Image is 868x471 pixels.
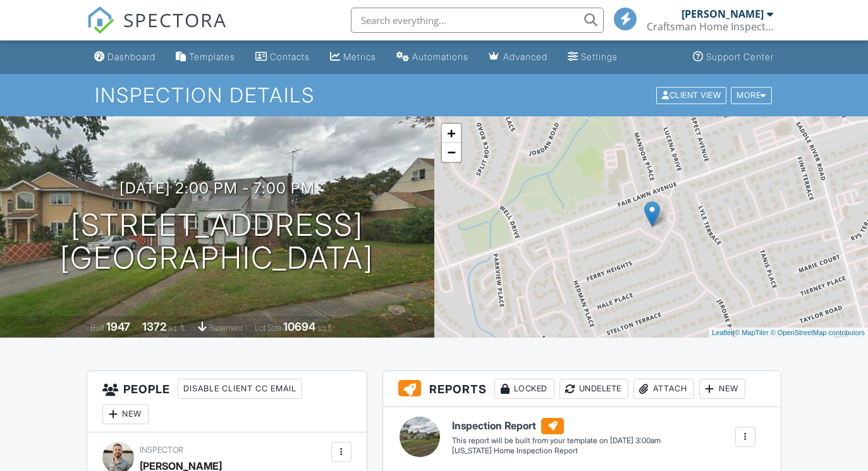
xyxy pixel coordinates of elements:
[563,46,623,69] a: Settings
[699,379,745,399] div: New
[706,51,774,62] div: Support Center
[209,323,243,333] span: basement
[656,87,726,104] div: Client View
[688,46,779,69] a: Support Center
[87,371,367,432] h3: People
[255,323,281,333] span: Lot Size
[442,143,461,162] a: Zoom out
[442,124,461,143] a: Zoom in
[171,46,240,69] a: Templates
[250,46,315,69] a: Contacts
[412,51,468,62] div: Automations
[391,46,474,69] a: Automations (Basic)
[60,209,374,276] h1: [STREET_ADDRESS] [GEOGRAPHIC_DATA]
[283,320,315,333] div: 10694
[484,46,553,69] a: Advanced
[731,87,772,104] div: More
[351,8,604,33] input: Search everything...
[452,446,661,456] div: [US_STATE] Home Inspection Report
[90,323,104,333] span: Built
[633,379,694,399] div: Attach
[581,51,618,62] div: Settings
[709,327,868,338] div: |
[647,20,773,33] div: Craftsman Home Inspection Services LLC
[107,51,156,62] div: Dashboard
[655,90,730,99] a: Client View
[343,51,376,62] div: Metrics
[559,379,628,399] div: Undelete
[452,436,661,446] div: This report will be built from your template on [DATE] 3:00am
[140,445,183,455] span: Inspector
[270,51,310,62] div: Contacts
[503,51,547,62] div: Advanced
[106,320,130,333] div: 1947
[452,418,661,434] h6: Inspection Report
[383,371,781,407] h3: Reports
[712,329,733,336] a: Leaflet
[89,46,161,69] a: Dashboard
[189,51,235,62] div: Templates
[142,320,166,333] div: 1372
[95,84,773,106] h1: Inspection Details
[682,8,764,20] div: [PERSON_NAME]
[735,329,769,336] a: © MapTiler
[325,46,381,69] a: Metrics
[317,323,333,333] span: sq.ft.
[123,6,227,33] span: SPECTORA
[102,404,149,424] div: New
[168,323,186,333] span: sq. ft.
[178,379,302,399] div: Disable Client CC Email
[87,6,114,34] img: The Best Home Inspection Software - Spectora
[494,379,554,399] div: Locked
[119,180,315,197] h3: [DATE] 2:00 pm - 7:00 pm
[771,329,865,336] a: © OpenStreetMap contributors
[87,17,227,44] a: SPECTORA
